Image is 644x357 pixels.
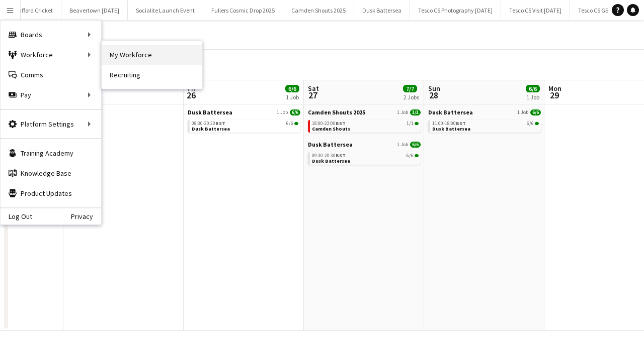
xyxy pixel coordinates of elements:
a: 08:30-20:30BST6/6Dusk Battersea [192,120,298,132]
span: 11:00-18:00 [432,121,466,126]
div: Dusk Battersea1 Job6/611:00-18:00BST6/6Dusk Battersea [428,108,541,135]
a: Dusk Battersea1 Job6/6 [428,108,541,116]
div: Platform Settings [1,114,101,134]
div: Camden Shouts 20251 Job1/118:00-22:00BST1/1Camden Shouts [308,108,421,141]
a: My Workforce [102,45,202,65]
span: 09:30-20:30 [312,153,346,158]
span: 1/1 [415,122,419,125]
span: Sun [428,84,440,93]
div: Dusk Battersea1 Job6/609:30-20:30BST6/6Dusk Battersea [308,141,421,167]
button: Socialite Launch Event [128,1,203,20]
span: 29 [547,89,561,101]
span: 1 Job [397,142,408,148]
a: 09:30-20:30BST6/6Dusk Battersea [312,152,419,164]
span: 28 [427,89,440,101]
div: 2 Jobs [404,93,419,101]
span: 1/1 [407,121,414,126]
span: BST [456,120,466,127]
span: Mon [548,84,561,93]
span: 6/6 [535,122,539,125]
span: BST [215,120,225,127]
a: Dusk Battersea1 Job6/6 [308,141,421,148]
span: BST [336,120,346,127]
span: 18:00-22:00 [312,121,346,126]
a: 18:00-22:00BST1/1Camden Shouts [312,120,419,132]
button: Tesco CS Photography [DATE] [410,1,501,20]
button: Dusk Battersea [354,1,410,20]
span: 08:30-20:30 [192,121,225,126]
span: Dusk Battersea [428,108,473,116]
div: 1 Job [286,93,299,101]
span: 7/7 [403,85,417,92]
button: Fullers Cosmic Drop 2025 [203,1,283,20]
span: 1/1 [410,109,421,115]
span: 6/6 [286,121,293,126]
span: 6/6 [410,142,421,148]
a: Recruiting [102,65,202,85]
span: Dusk Battersea [308,141,353,148]
a: Log Out [1,212,32,220]
span: Dusk Battersea [192,126,230,132]
span: 6/6 [527,121,534,126]
div: 1 Job [526,93,539,101]
span: 6/6 [415,154,419,157]
button: Beavertown [DATE] [61,1,128,20]
span: Sat [308,84,319,93]
button: Tesco CS Visit [DATE] [501,1,570,20]
div: Workforce [1,45,101,65]
span: 27 [306,89,319,101]
span: 1 Job [517,109,528,115]
div: Pay [1,85,101,105]
span: 1 Job [277,109,288,115]
a: Privacy [71,212,101,220]
span: Camden Shouts 2025 [308,108,365,116]
a: Comms [1,65,101,85]
span: BST [336,152,346,159]
a: Knowledge Base [1,163,101,183]
span: Camden Shouts [312,126,350,132]
span: 6/6 [290,109,300,115]
span: 6/6 [285,85,299,92]
span: 6/6 [530,109,541,115]
span: Dusk Battersea [312,158,350,164]
div: Boards [1,25,101,45]
a: Product Updates [1,183,101,203]
button: Camden Shouts 2025 [283,1,354,20]
div: Dusk Battersea1 Job6/608:30-20:30BST6/6Dusk Battersea [188,108,300,135]
a: 11:00-18:00BST6/6Dusk Battersea [432,120,539,132]
span: Dusk Battersea [432,126,470,132]
span: 6/6 [526,85,540,92]
span: 1 Job [397,109,408,115]
span: Dusk Battersea [188,108,232,116]
span: 26 [186,89,196,101]
a: Camden Shouts 20251 Job1/1 [308,108,421,116]
span: 6/6 [407,153,414,158]
span: 6/6 [294,122,298,125]
a: Dusk Battersea1 Job6/6 [188,108,300,116]
a: Training Academy [1,143,101,163]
